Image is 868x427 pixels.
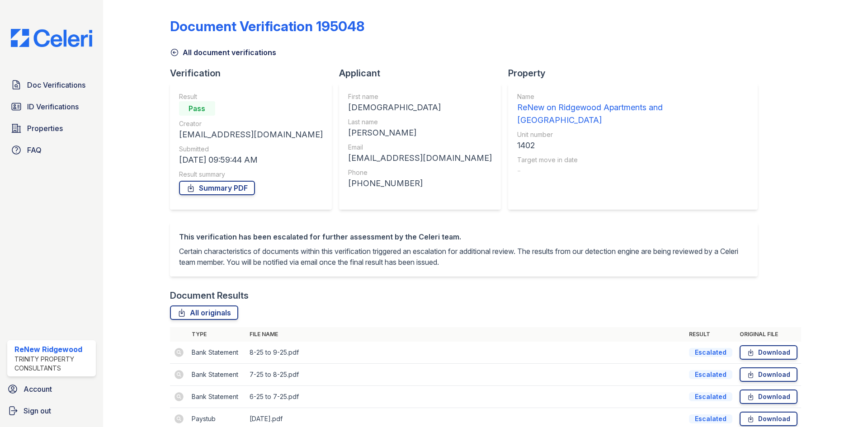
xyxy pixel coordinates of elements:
span: Doc Verifications [27,80,85,90]
th: Original file [736,327,801,342]
div: Document Results [170,289,249,302]
div: Escalated [689,370,732,379]
a: FAQ [7,141,96,159]
div: Last name [348,117,492,127]
div: Applicant [339,67,508,80]
a: Download [740,389,797,404]
th: File name [246,327,685,342]
div: Submitted [179,145,323,154]
div: [EMAIL_ADDRESS][DOMAIN_NAME] [348,152,492,164]
th: Type [188,327,246,342]
span: FAQ [27,145,42,155]
p: Certain characteristics of documents within this verification triggered an escalation for additio... [179,246,749,267]
div: Result summary [179,170,323,179]
div: Creator [179,119,323,128]
div: Phone [348,168,492,177]
a: Sign out [4,402,99,420]
img: CE_Logo_Blue-a8612792a0a2168367f1c8372b55b34899dd931a85d93a1a3d3e32e68fde9ad4.png [4,29,99,47]
div: Unit number [517,130,749,139]
div: Result [179,92,323,101]
div: Name [517,92,749,101]
div: [PHONE_NUMBER] [348,177,492,190]
div: [DATE] 09:59:44 AM [179,154,323,166]
iframe: chat widget [830,391,859,418]
div: Escalated [689,414,732,423]
div: ReNew on Ridgewood Apartments and [GEOGRAPHIC_DATA] [517,101,749,127]
span: Sign out [24,405,51,416]
div: Trinity Property Consultants [14,355,92,373]
a: Properties [7,119,96,137]
a: All document verifications [170,47,276,58]
a: ID Verifications [7,98,96,116]
a: Download [740,412,797,426]
div: Document Verification 195048 [170,18,364,34]
div: [PERSON_NAME] [348,127,492,139]
div: Pass [179,101,215,116]
div: Email [348,143,492,152]
div: 1402 [517,139,749,152]
div: [DEMOGRAPHIC_DATA] [348,101,492,114]
td: 8-25 to 9-25.pdf [246,342,685,364]
a: Doc Verifications [7,76,96,94]
span: Properties [27,123,63,134]
td: Bank Statement [188,342,246,364]
div: This verification has been escalated for further assessment by the Celeri team. [179,231,749,242]
div: - [517,164,749,177]
div: [EMAIL_ADDRESS][DOMAIN_NAME] [179,128,323,141]
div: ReNew Ridgewood [14,344,92,355]
span: Account [24,384,52,394]
div: Property [508,67,765,80]
a: Summary PDF [179,181,255,195]
span: ID Verifications [27,101,79,112]
a: All originals [170,305,238,320]
a: Name ReNew on Ridgewood Apartments and [GEOGRAPHIC_DATA] [517,92,749,127]
td: Bank Statement [188,364,246,386]
td: 7-25 to 8-25.pdf [246,364,685,386]
td: Bank Statement [188,386,246,408]
a: Download [740,345,797,360]
a: Download [740,367,797,382]
div: Target move in date [517,155,749,164]
div: Escalated [689,348,732,357]
th: Result [685,327,736,342]
div: Verification [170,67,339,80]
div: Escalated [689,392,732,401]
a: Account [4,380,99,398]
td: 6-25 to 7-25.pdf [246,386,685,408]
div: First name [348,92,492,101]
